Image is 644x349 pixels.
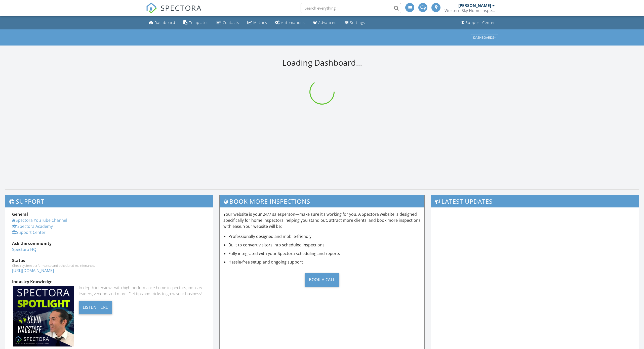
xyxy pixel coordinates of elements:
div: Advanced [318,20,337,25]
div: Metrics [253,20,267,25]
div: Templates [189,20,209,25]
div: Ask the community [12,240,206,246]
a: Metrics [245,18,269,27]
h3: Latest Updates [431,195,639,207]
a: Spectora HQ [12,247,36,252]
div: Listen Here [79,301,112,314]
h3: Book More Inspections [220,195,424,207]
div: Western Sky Home Inspections [445,8,495,13]
a: Advanced [311,18,339,27]
input: Search everything... [301,3,401,13]
div: Dashboard [154,20,175,25]
a: Settings [343,18,367,27]
img: The Best Home Inspection Software - Spectora [146,3,157,14]
p: Your website is your 24/7 salesperson—make sure it’s working for you. A Spectora website is desig... [223,211,421,229]
a: Contacts [215,18,241,27]
span: SPECTORA [160,3,202,13]
div: Contacts [223,20,239,25]
div: Status [12,257,206,264]
div: Book a Call [305,273,339,287]
li: Built to convert visitors into scheduled inspections [228,242,421,248]
a: Support Center [12,230,46,235]
a: Dashboard [147,18,177,27]
div: [PERSON_NAME] [458,3,491,8]
li: Fully integrated with your Spectora scheduling and reports [228,250,421,256]
strong: General [12,211,28,217]
a: Support Center [459,18,497,27]
div: In-depth interviews with high-performance home inspectors, industry leaders, vendors and more. Ge... [79,285,206,297]
div: Industry Knowledge [12,279,206,285]
button: Dashboards [471,34,498,41]
a: SPECTORA [146,7,202,17]
div: Automations [281,20,305,25]
a: [URL][DOMAIN_NAME] [12,268,54,273]
div: Dashboards [473,36,496,39]
a: Book a Call [223,269,421,290]
h3: Support [5,195,213,207]
a: Spectora YouTube Channel [12,217,67,223]
li: Hassle-free setup and ongoing support [228,259,421,265]
a: Automations (Basic) [273,18,307,27]
div: Check system performance and scheduled maintenance. [12,264,206,268]
div: Settings [350,20,365,25]
a: Listen Here [79,304,112,310]
li: Professionally designed and mobile-friendly [228,233,421,239]
img: Spectoraspolightmain [13,286,74,346]
a: Templates [181,18,211,27]
div: Support Center [466,20,495,25]
a: Spectora Academy [12,224,53,229]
